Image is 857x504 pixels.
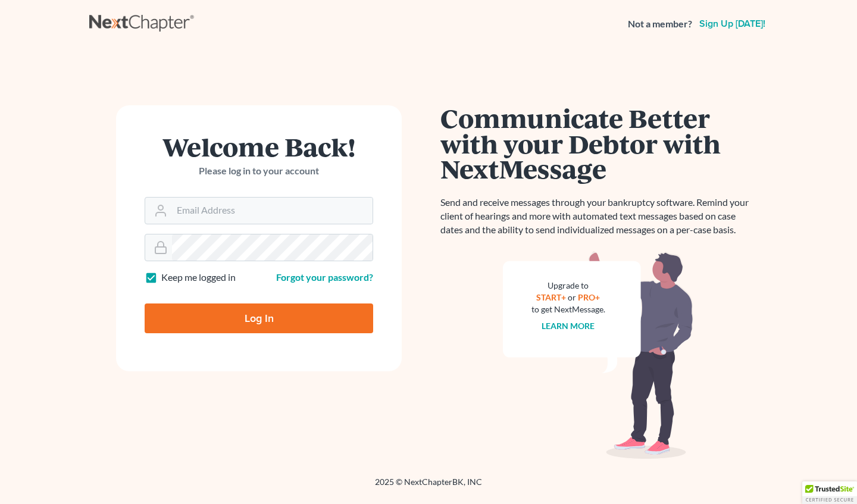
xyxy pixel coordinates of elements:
p: Please log in to your account [145,164,373,178]
input: Email Address [172,198,373,224]
a: Learn more [542,321,595,331]
div: TrustedSite Certified [802,481,857,504]
a: START+ [537,292,567,302]
h1: Welcome Back! [145,134,373,159]
label: Keep me logged in [161,271,236,284]
a: Sign up [DATE]! [697,19,768,29]
img: nextmessage_bg-59042aed3d76b12b5cd301f8e5b87938c9018125f34e5fa2b7a6b67550977c72.svg [503,251,693,459]
div: to get NextMessage. [531,303,605,315]
h1: Communicate Better with your Debtor with NextMessage [440,105,756,181]
strong: Not a member? [628,17,692,31]
div: 2025 © NextChapterBK, INC [89,476,768,497]
a: PRO+ [578,292,600,302]
p: Send and receive messages through your bankruptcy software. Remind your client of hearings and mo... [440,196,756,237]
input: Log In [145,303,373,333]
div: Upgrade to [531,280,605,292]
span: or [568,292,577,302]
a: Forgot your password? [276,271,373,283]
